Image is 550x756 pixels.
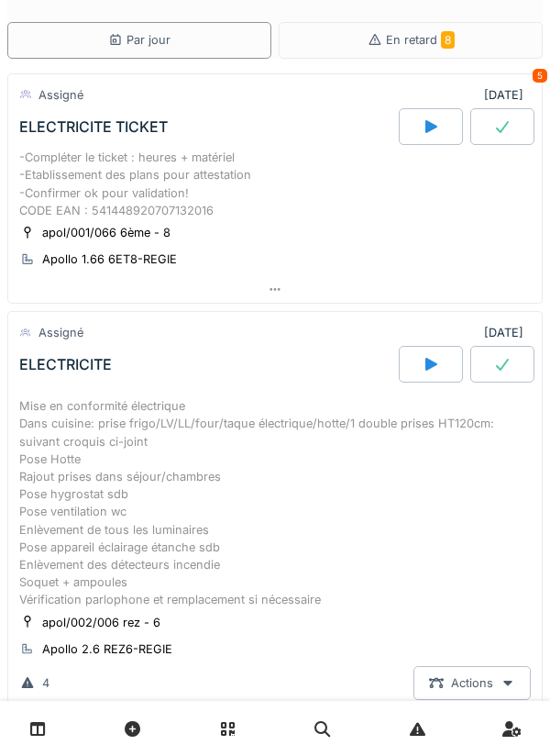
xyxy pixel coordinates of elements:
div: Apollo 2.6 REZ6-REGIE [42,640,172,658]
span: En retard [386,33,455,47]
div: Par jour [108,31,170,49]
div: 5 [533,69,547,83]
div: ELECTRICITE [19,356,112,373]
div: Actions [413,666,531,700]
div: Mise en conformité électrique Dans cuisine: prise frigo/LV/LL/four/taque électrique/hotte/1 doubl... [19,397,531,608]
div: apol/001/066 6ème - 8 [42,224,170,241]
div: -Compléter le ticket : heures + matériel -Etablissement des plans pour attestation -Confirmer ok ... [19,149,531,219]
div: Assigné [38,324,83,341]
div: [DATE] [484,324,531,341]
div: apol/002/006 rez - 6 [42,614,160,631]
div: 4 [42,674,49,692]
div: ELECTRICITE TICKET [19,118,168,136]
div: Assigné [38,86,83,104]
span: 8 [441,31,455,49]
div: [DATE] [484,86,531,104]
div: Apollo 1.66 6ET8-REGIE [42,250,177,268]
